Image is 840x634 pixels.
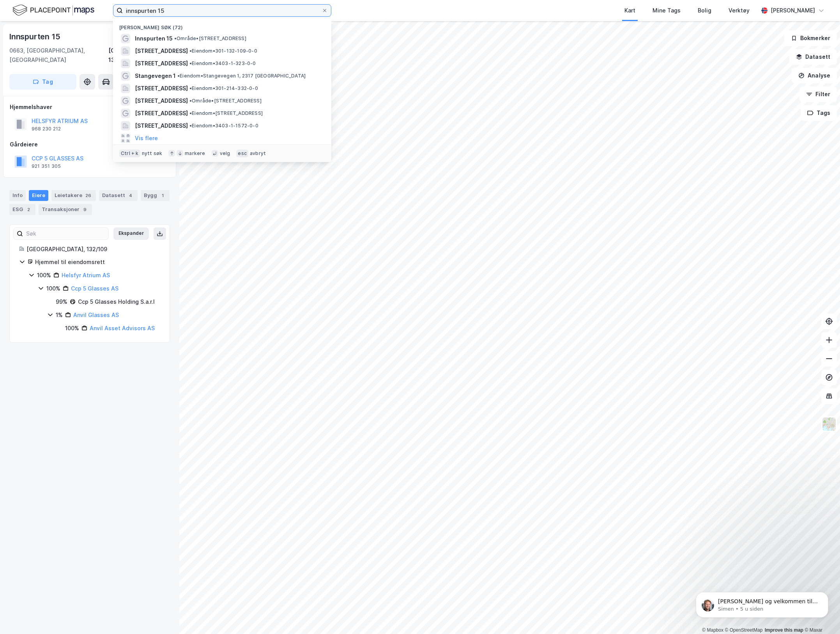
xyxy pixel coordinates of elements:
div: 9 [81,206,89,213]
div: Transaksjoner [39,204,92,215]
span: • [189,60,192,66]
div: markere [185,150,205,157]
a: OpenStreetMap [725,627,763,633]
span: Stangevegen 1 [135,71,176,81]
div: Eiere [29,190,48,201]
iframe: Intercom notifications melding [684,576,840,630]
span: [STREET_ADDRESS] [135,84,188,93]
a: Helsfyr Atrium AS [62,272,110,278]
span: [STREET_ADDRESS] [135,121,188,130]
span: • [189,123,192,129]
span: • [177,73,180,79]
div: Hjemmel til eiendomsrett [35,257,160,267]
div: [GEOGRAPHIC_DATA], 132/109 [108,46,170,65]
span: Eiendom • Stangevegen 1, 2317 [GEOGRAPHIC_DATA] [177,73,306,79]
button: Bokmerker [784,30,837,46]
a: Anvil Glasses AS [73,312,119,318]
div: 1 [159,192,166,199]
div: Kart [624,6,635,15]
div: Verktøy [729,6,750,15]
div: 968 230 212 [32,126,61,132]
button: Filter [799,86,837,102]
button: Analyse [792,68,837,83]
span: • [189,85,192,91]
div: 4 [127,192,134,199]
span: Eiendom • 3403-1-323-0-0 [189,60,256,67]
a: Improve this map [765,627,803,633]
a: Mapbox [702,627,723,633]
a: Anvil Asset Advisors AS [90,325,155,331]
div: Leietakere [51,190,96,201]
button: Ekspander [113,227,149,240]
div: 100% [37,271,51,280]
span: Eiendom • 301-214-332-0-0 [189,85,258,92]
img: Z [822,417,836,431]
div: 99% [56,297,67,306]
div: nytt søk [142,150,163,157]
input: Søk [23,228,108,240]
div: esc [236,150,248,157]
div: Ctrl + k [119,150,140,157]
div: ESG [9,204,35,215]
div: [GEOGRAPHIC_DATA], 132/109 [27,245,160,254]
div: 100% [46,284,60,293]
div: 100% [65,324,79,333]
div: 26 [84,192,93,199]
button: Vis flere [135,134,158,143]
div: Bygg [141,190,170,201]
p: Message from Simen, sent 5 u siden [34,30,134,37]
div: Datasett [99,190,138,201]
div: Hjemmelshaver [10,102,170,112]
span: • [174,35,177,41]
span: [STREET_ADDRESS] [135,109,188,118]
span: [STREET_ADDRESS] [135,46,188,56]
span: Eiendom • [STREET_ADDRESS] [189,110,263,116]
div: [PERSON_NAME] [771,6,815,15]
div: Mine Tags [653,6,681,15]
button: Tags [801,105,837,121]
button: Datasett [789,49,837,65]
span: Eiendom • 301-132-109-0-0 [189,48,257,54]
span: Område • [STREET_ADDRESS] [189,98,262,104]
span: • [189,98,192,104]
span: • [189,110,192,116]
span: Eiendom • 3403-1-1572-0-0 [189,123,258,129]
button: Tag [9,74,76,90]
input: Søk på adresse, matrikkel, gårdeiere, leietakere eller personer [123,5,322,16]
span: • [189,48,192,54]
div: Innspurten 15 [9,30,62,43]
span: Område • [STREET_ADDRESS] [174,35,246,42]
div: 2 [25,206,32,213]
div: [PERSON_NAME] søk (72) [113,18,331,32]
div: avbryt [250,150,266,157]
div: Gårdeiere [10,140,170,149]
div: 0663, [GEOGRAPHIC_DATA], [GEOGRAPHIC_DATA] [9,46,108,65]
a: Ccp 5 Glasses AS [71,285,118,292]
img: logo.f888ab2527a4732fd821a326f86c7f29.svg [12,4,94,17]
span: [STREET_ADDRESS] [135,59,188,68]
div: Ccp 5 Glasses Holding S.a.r.l [78,297,155,306]
span: [PERSON_NAME] og velkommen til Newsec Maps, [PERSON_NAME] det er du lurer på så er det bare å ta ... [34,23,134,60]
div: 921 351 305 [32,163,61,169]
span: Innspurten 15 [135,34,173,43]
div: velg [220,150,230,157]
div: Info [9,190,26,201]
span: [STREET_ADDRESS] [135,96,188,106]
div: Bolig [698,6,711,15]
div: 1% [56,310,63,320]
